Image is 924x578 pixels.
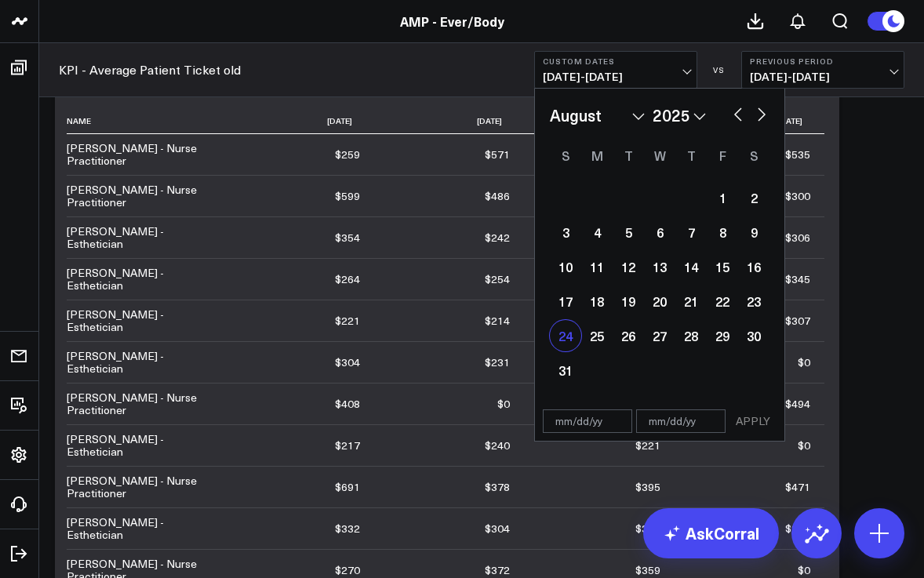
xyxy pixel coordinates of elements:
div: $221 [635,438,660,453]
b: Custom Dates [543,56,689,66]
div: $599 [335,188,360,204]
div: $306 [635,521,660,536]
div: Saturday [738,143,769,168]
div: $0 [798,562,810,578]
td: [PERSON_NAME] - Nurse Practitioner [67,466,224,507]
div: $359 [635,562,660,578]
b: Previous Period [750,56,896,66]
div: Tuesday [613,143,644,168]
div: $345 [785,271,810,287]
div: Sunday [550,143,581,168]
td: [PERSON_NAME] - Nurse Practitioner [67,134,224,175]
div: $395 [635,479,660,495]
span: [DATE] - [DATE] [543,71,689,83]
div: $221 [335,313,360,329]
input: mm/dd/yy [543,409,632,433]
div: $0 [798,354,810,370]
td: [PERSON_NAME] - Esthetician [67,424,224,466]
div: $486 [485,188,510,204]
button: APPLY [729,409,777,433]
td: [PERSON_NAME] - Nurse Practitioner [67,383,224,424]
div: $304 [335,354,360,370]
div: $307 [785,313,810,329]
a: AMP - Ever/Body [400,13,504,30]
button: Custom Dates[DATE]-[DATE] [534,51,697,89]
td: [PERSON_NAME] - Esthetician [67,300,224,341]
div: $494 [785,396,810,412]
div: $354 [335,230,360,245]
div: $408 [335,396,360,412]
div: $0 [798,438,810,453]
div: Friday [707,143,738,168]
div: VS [705,65,733,75]
div: $571 [485,147,510,162]
div: Wednesday [644,143,675,168]
div: $378 [485,479,510,495]
div: $217 [335,438,360,453]
th: [DATE] [374,108,525,134]
div: $691 [335,479,360,495]
td: [PERSON_NAME] - Esthetician [67,507,224,549]
div: $231 [485,354,510,370]
div: $264 [335,271,360,287]
th: Name [67,108,224,134]
th: [DATE] [224,108,374,134]
div: $240 [485,438,510,453]
a: KPI - Average Patient Ticket old [59,61,241,78]
td: [PERSON_NAME] - Esthetician [67,341,224,383]
div: $372 [485,562,510,578]
input: mm/dd/yy [636,409,726,433]
a: AskCorral [643,508,779,558]
span: [DATE] - [DATE] [750,71,896,83]
div: Thursday [675,143,707,168]
div: $306 [785,230,810,245]
div: $270 [335,562,360,578]
div: $300 [785,188,810,204]
div: Monday [581,143,613,168]
div: $242 [485,230,510,245]
div: $259 [335,147,360,162]
div: $535 [785,147,810,162]
div: $0 [497,396,510,412]
div: $332 [335,521,360,536]
td: [PERSON_NAME] - Esthetician [67,216,224,258]
td: [PERSON_NAME] - Esthetician [67,258,224,300]
button: Previous Period[DATE]-[DATE] [741,51,904,89]
div: $471 [785,479,810,495]
div: $214 [485,313,510,329]
td: [PERSON_NAME] - Nurse Practitioner [67,175,224,216]
div: $254 [485,271,510,287]
div: $304 [485,521,510,536]
th: [DATE] [524,108,675,134]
